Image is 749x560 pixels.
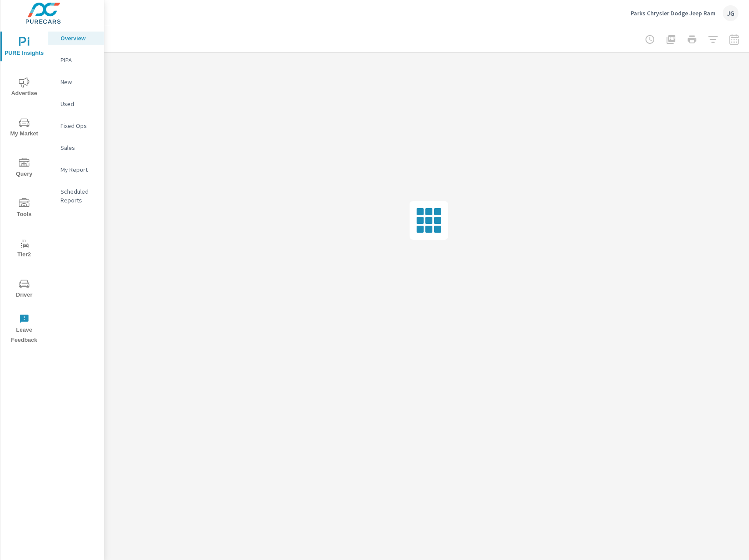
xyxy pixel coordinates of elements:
[61,56,97,64] p: PIPA
[61,165,97,174] p: My Report
[61,34,97,43] p: Overview
[723,5,738,21] div: JG
[48,119,104,132] div: Fixed Ops
[631,9,716,17] p: Parks Chrysler Dodge Jeep Ram
[61,121,97,130] p: Fixed Ops
[48,185,104,207] div: Scheduled Reports
[3,314,45,345] span: Leave Feedback
[0,26,48,349] div: nav menu
[3,198,45,220] span: Tools
[48,53,104,67] div: PIPA
[61,78,97,86] p: New
[48,97,104,110] div: Used
[61,187,97,205] p: Scheduled Reports
[3,158,45,179] span: Query
[61,143,97,152] p: Sales
[3,77,45,99] span: Advertise
[3,279,45,300] span: Driver
[3,238,45,260] span: Tier2
[48,75,104,89] div: New
[48,163,104,176] div: My Report
[48,32,104,45] div: Overview
[3,117,45,139] span: My Market
[48,141,104,154] div: Sales
[3,37,45,58] span: PURE Insights
[61,99,97,108] p: Used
